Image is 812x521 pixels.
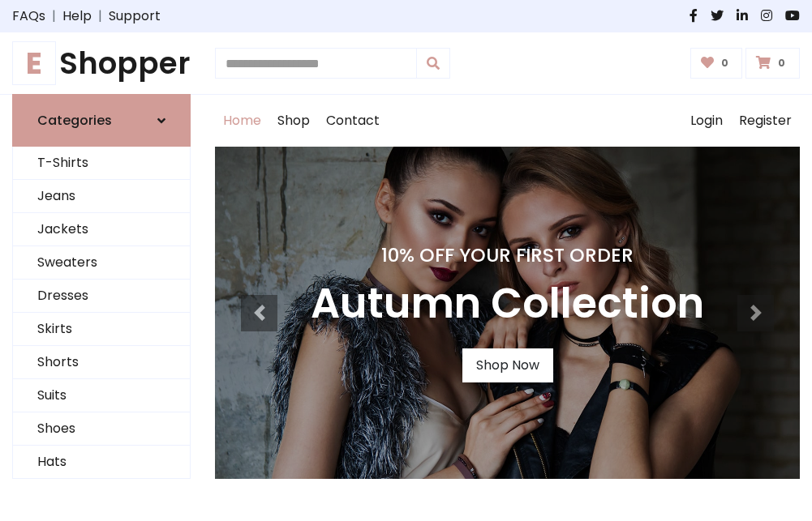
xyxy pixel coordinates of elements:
[462,348,553,382] a: Shop Now
[13,246,190,280] a: Sweaters
[13,446,190,479] a: Hats
[12,41,56,85] span: E
[13,147,190,180] a: T-Shirts
[311,280,704,329] h3: Autumn Collection
[311,244,704,267] h4: 10% Off Your First Order
[269,95,318,147] a: Shop
[731,95,800,147] a: Register
[682,95,731,147] a: Login
[774,56,789,70] span: 0
[92,6,109,26] span: |
[13,346,190,379] a: Shorts
[690,48,743,79] a: 0
[13,213,190,246] a: Jackets
[12,45,191,81] a: EShopper
[45,6,62,26] span: |
[37,113,112,128] h6: Categories
[13,379,190,412] a: Suits
[12,6,45,26] a: FAQs
[12,94,191,147] a: Categories
[13,180,190,213] a: Jeans
[13,280,190,313] a: Dresses
[62,6,92,26] a: Help
[13,412,190,446] a: Shoes
[12,45,191,81] h1: Shopper
[717,56,733,70] span: 0
[215,95,269,147] a: Home
[745,48,800,79] a: 0
[13,313,190,346] a: Skirts
[109,6,161,26] a: Support
[318,95,388,147] a: Contact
